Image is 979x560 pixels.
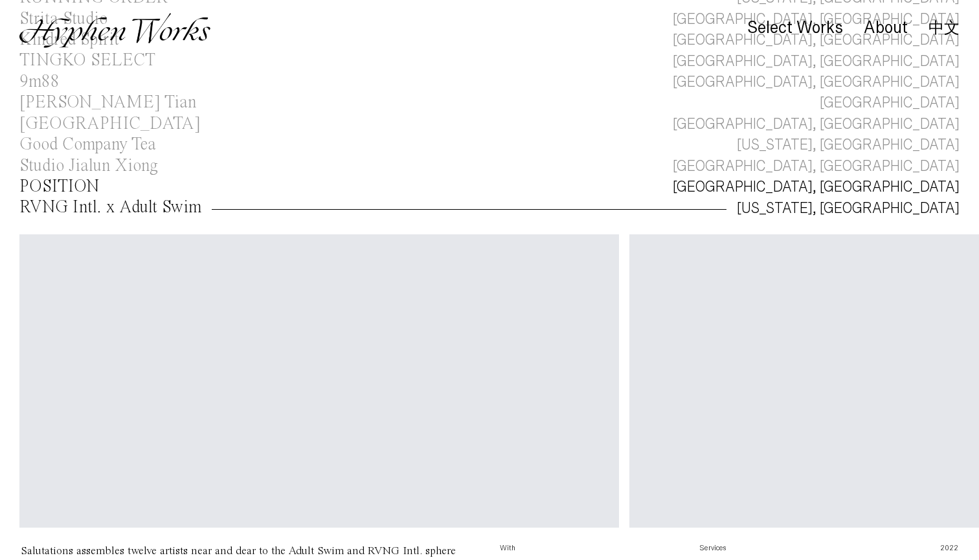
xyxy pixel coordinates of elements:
a: Select Works [747,21,843,36]
video: Your browser does not support the video tag. [19,234,618,534]
div: [GEOGRAPHIC_DATA], [GEOGRAPHIC_DATA] [673,156,960,177]
div: [US_STATE], [GEOGRAPHIC_DATA] [737,135,960,155]
div: Select Works [747,19,843,37]
div: [US_STATE], [GEOGRAPHIC_DATA] [737,198,960,219]
div: About [864,19,908,37]
a: About [864,21,908,36]
div: POSITION [19,178,99,196]
div: [GEOGRAPHIC_DATA], [GEOGRAPHIC_DATA] [673,114,960,135]
p: 2022 [900,543,958,559]
div: 9m88 [19,73,60,91]
div: [GEOGRAPHIC_DATA], [GEOGRAPHIC_DATA] [673,177,960,197]
p: Services [700,543,879,559]
div: [GEOGRAPHIC_DATA], [GEOGRAPHIC_DATA] [673,72,960,93]
div: Studio Jialun Xiong [19,157,158,175]
div: [GEOGRAPHIC_DATA] [19,115,201,133]
div: Good Company Tea [19,136,156,153]
div: [PERSON_NAME] Tian [19,94,196,111]
div: RVNG Intl. x Adult Swim [19,199,201,216]
img: Hyphen Works [19,13,210,48]
a: 中文 [928,21,960,35]
p: With [500,543,679,559]
div: [GEOGRAPHIC_DATA] [820,93,960,113]
div: [GEOGRAPHIC_DATA], [GEOGRAPHIC_DATA] [673,51,960,72]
